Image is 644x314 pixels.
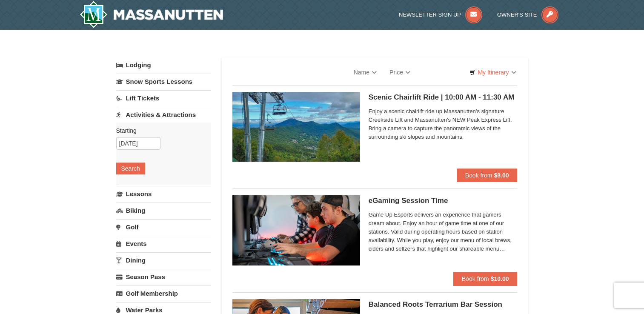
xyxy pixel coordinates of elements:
[116,236,211,251] a: Events
[399,11,461,18] span: Newsletter Sign Up
[399,11,482,18] a: Newsletter Sign Up
[462,275,489,282] span: Book from
[116,219,211,235] a: Golf
[497,11,558,18] a: Owner's Site
[116,90,211,106] a: Lift Tickets
[457,168,518,182] button: Book from $8.00
[80,1,223,28] img: Massanutten Resort Logo
[465,172,492,179] span: Book from
[116,269,211,285] a: Season Pass
[116,285,211,301] a: Golf Membership
[369,93,518,102] h5: Scenic Chairlift Ride | 10:00 AM - 11:30 AM
[116,57,211,73] a: Lodging
[369,300,518,309] h5: Balanced Roots Terrarium Bar Session
[116,163,145,174] button: Search
[369,197,518,205] h5: eGaming Session Time
[369,211,518,253] span: Game Up Esports delivers an experience that gamers dream about. Enjoy an hour of game time at one...
[497,11,537,18] span: Owner's Site
[347,64,383,81] a: Name
[116,186,211,202] a: Lessons
[383,64,417,81] a: Price
[116,252,211,268] a: Dining
[369,107,518,141] span: Enjoy a scenic chairlift ride up Massanutten’s signature Creekside Lift and Massanutten's NEW Pea...
[116,203,211,218] a: Biking
[232,92,360,162] img: 24896431-1-a2e2611b.jpg
[464,66,521,79] a: My Itinerary
[232,195,360,265] img: 19664770-34-0b975b5b.jpg
[116,126,205,135] label: Starting
[494,172,509,179] strong: $8.00
[491,275,509,282] strong: $10.00
[453,272,518,285] button: Book from $10.00
[116,74,211,89] a: Snow Sports Lessons
[116,107,211,123] a: Activities & Attractions
[80,1,223,28] a: Massanutten Resort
